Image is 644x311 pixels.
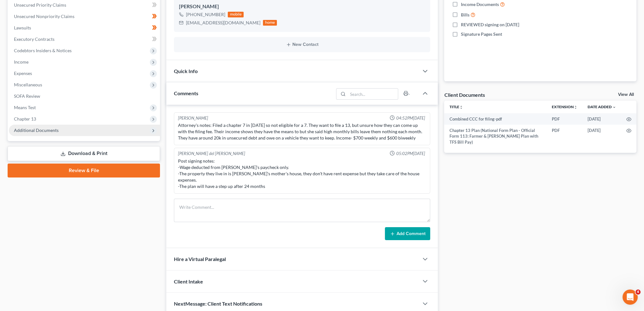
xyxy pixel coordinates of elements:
div: Post signing notes: -Wage deducted from [PERSON_NAME]'s paycheck only. -The property they live in... [178,158,426,190]
a: Titleunfold_more [449,104,463,109]
span: Executory Contracts [14,36,54,42]
a: Executory Contracts [9,34,160,45]
span: Codebtors Insiders & Notices [14,48,72,53]
a: Extensionunfold_more [552,104,577,109]
span: Miscellaneous [14,82,42,87]
i: unfold_more [574,105,577,109]
span: Lawsuits [14,25,31,30]
div: mobile [228,12,244,17]
span: 05:02PM[DATE] [396,151,425,157]
i: expand_more [612,105,616,109]
span: 4 [635,289,641,295]
td: PDF [547,125,583,148]
span: Unsecured Priority Claims [14,2,66,8]
a: Download & Print [8,146,160,161]
span: SOFA Review [14,93,40,99]
iframe: Intercom live chat [622,289,638,305]
span: Income [14,59,29,65]
a: Unsecured Nonpriority Claims [9,11,160,22]
span: Expenses [14,71,32,76]
a: Lawsuits [9,22,160,34]
div: [PHONE_NUMBER] [186,11,225,18]
i: unfold_more [459,105,463,109]
td: Chapter 13 Plan (National Form Plan - Official Form 113: Farmer & [PERSON_NAME] Plan with TFS Bil... [444,125,547,148]
a: Date Added expand_more [588,104,616,109]
span: Client Intake [174,278,203,284]
span: Additional Documents [14,128,59,133]
span: Bills [461,12,469,18]
button: New Contact [179,42,425,47]
button: Add Comment [385,227,430,240]
span: 04:52PM[DATE] [396,115,425,121]
input: Search... [348,89,398,99]
div: [PERSON_NAME] [178,115,208,121]
div: Client Documents [444,91,485,98]
a: SOFA Review [9,90,160,102]
td: Combined CCC for filing-pdf [444,113,547,125]
a: Review & File [8,164,160,177]
div: [PERSON_NAME] del [PERSON_NAME] [178,151,245,157]
span: Comments [174,90,198,96]
td: [DATE] [583,113,621,125]
span: NextMessage: Client Text Notifications [174,301,262,307]
span: Signature Pages Sent [461,31,502,37]
span: Income Documents [461,1,499,8]
div: [EMAIL_ADDRESS][DOMAIN_NAME] [186,20,260,26]
td: PDF [547,113,583,125]
span: Means Test [14,105,36,110]
a: View All [618,92,634,97]
span: Unsecured Nonpriority Claims [14,14,74,19]
span: Hire a Virtual Paralegal [174,256,226,262]
div: home [263,20,277,26]
span: REVIEWED signing on [DATE] [461,22,519,28]
span: Chapter 13 [14,116,36,121]
span: Quick Info [174,68,198,74]
div: [PERSON_NAME] [179,3,425,10]
div: Attorney's notes: Filed a chapter 7 in [DATE] so not eligible for a 7. They want to file a 13, bu... [178,122,426,141]
td: [DATE] [583,125,621,148]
